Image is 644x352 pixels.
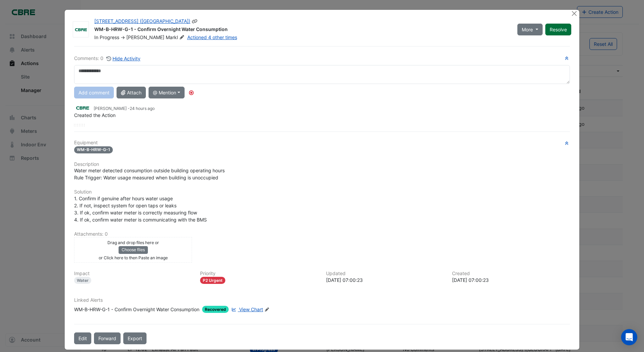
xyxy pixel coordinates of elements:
[74,297,570,303] h6: Linked Alerts
[239,306,263,312] span: View Chart
[107,240,159,245] small: Drag and drop files here or
[74,112,116,118] span: Created the Action
[117,87,146,98] button: Attach
[130,106,155,111] span: 2025-10-08 07:00:23
[121,34,125,40] span: ->
[74,168,225,180] span: Water meter detected consumption outside building operating hours Rule Trigger: Water usage measu...
[452,271,570,276] h6: Created
[187,34,237,40] a: Actioned 4 other times
[94,34,119,40] span: In Progress
[621,329,637,345] div: Open Intercom Messenger
[452,276,570,284] div: [DATE] 07:00:23
[326,276,444,284] div: [DATE] 07:00:23
[94,332,121,344] button: Forward
[123,332,147,344] a: Export
[94,26,509,34] div: WM-B-HRW-G-1 - Confirm Overnight Water Consumption
[264,307,269,312] fa-icon: Edit Linked Alerts
[74,189,570,195] h6: Solution
[230,306,263,313] a: View Chart
[74,162,570,167] h6: Description
[200,271,318,276] h6: Priority
[522,26,533,33] span: More
[74,277,91,284] div: Water
[74,306,199,313] div: WM-B-HRW-G-1 - Confirm Overnight Water Consumption
[200,277,225,284] div: P2 Urgent
[326,271,444,276] h6: Updated
[94,18,190,24] a: [STREET_ADDRESS] ([GEOGRAPHIC_DATA])
[119,246,148,254] button: Choose files
[74,271,192,276] h6: Impact
[126,34,164,40] span: [PERSON_NAME]
[74,146,113,153] span: WM-B-HRW-G-1
[74,196,207,223] span: 1. Confirm if genuine after hours water usage 2. If not, inspect system for open taps or leaks 3....
[99,255,168,260] small: or Click here to then Paste an image
[545,24,571,35] button: Resolve
[188,90,194,96] div: Tooltip anchor
[74,104,91,112] img: CBRE Charter Hall
[73,26,89,33] img: CBRE Charter Hall
[202,306,229,313] span: Recovered
[517,24,543,35] button: More
[74,231,570,237] h6: Attachments: 0
[94,106,155,112] small: [PERSON_NAME] -
[149,87,185,98] button: @ Mention
[74,55,141,62] div: Comments: 0
[74,332,91,344] button: Edit
[571,10,578,17] button: Close
[166,34,186,41] span: Markl
[106,55,141,62] button: Hide Activity
[74,140,570,146] h6: Equipment
[192,18,198,24] span: Copy link to clipboard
